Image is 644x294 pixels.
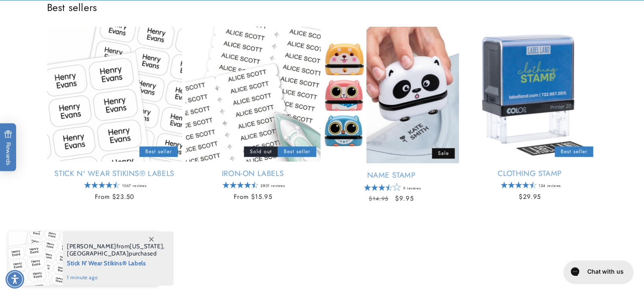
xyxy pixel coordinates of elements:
a: Clothing Stamp [462,169,597,179]
span: [PERSON_NAME] [67,242,116,250]
a: Name Stamp [324,170,459,180]
span: Rewards [4,130,12,165]
a: Stick N' Wear Stikins® Labels [47,169,182,179]
span: [GEOGRAPHIC_DATA] [67,250,129,257]
a: Iron-On Labels [185,169,321,179]
div: Accessibility Menu [6,270,24,289]
ul: Slider [47,27,597,210]
h2: Recently added products [47,245,597,258]
span: 1 minute ago [67,274,165,281]
iframe: Gorgias live chat messenger [560,258,636,286]
h2: Best sellers [47,1,597,14]
span: Stick N' Wear Stikins® Labels [67,257,165,268]
span: from , purchased [67,243,165,257]
span: [US_STATE] [130,242,163,250]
